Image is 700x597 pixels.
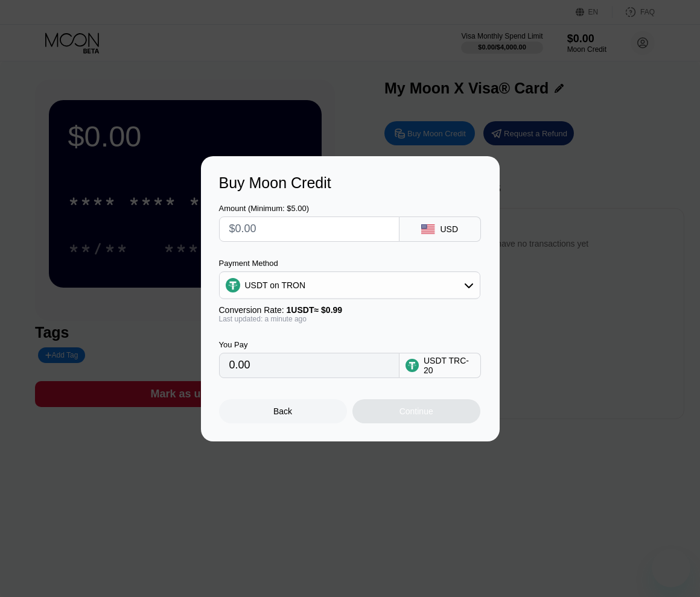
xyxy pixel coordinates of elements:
[219,340,399,349] div: You Pay
[440,224,458,234] div: USD
[219,259,480,268] div: Payment Method
[273,406,292,416] div: Back
[219,399,347,423] div: Back
[220,273,480,297] div: USDT on TRON
[219,204,399,213] div: Amount (Minimum: $5.00)
[287,305,343,315] span: 1 USDT ≈ $0.99
[652,549,690,587] iframe: Button to launch messaging window
[219,174,482,192] div: Buy Moon Credit
[219,315,480,323] div: Last updated: a minute ago
[424,356,474,375] div: USDT TRC-20
[245,280,306,290] div: USDT on TRON
[219,305,480,315] div: Conversion Rate:
[229,217,389,241] input: $0.00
